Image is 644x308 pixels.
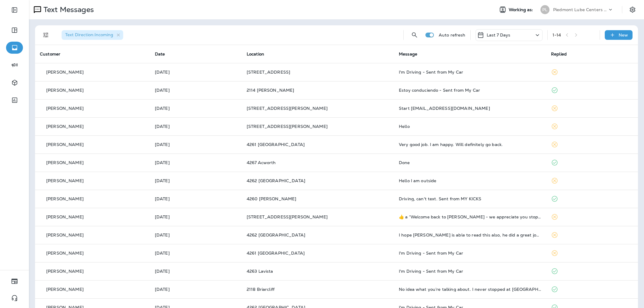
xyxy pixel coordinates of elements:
div: Done [399,160,541,165]
span: 4263 Lavista [247,268,273,274]
span: Text Direction : Incoming [65,32,113,37]
span: 2118 Briarcliff [247,287,274,292]
span: 4262 [GEOGRAPHIC_DATA] [247,232,305,238]
div: I'm Driving - Sent from My Car [399,70,541,75]
p: [PERSON_NAME] [46,214,84,219]
p: Sep 29, 2025 04:35 PM [155,233,237,237]
p: [PERSON_NAME] [46,70,84,75]
div: Estoy conduciendo - Sent from My Car [399,88,541,93]
span: [STREET_ADDRESS][PERSON_NAME] [247,214,328,220]
p: Oct 11, 2025 11:18 AM [155,88,237,93]
p: Sep 29, 2025 12:17 PM [155,269,237,274]
span: 4262 [GEOGRAPHIC_DATA] [247,178,305,183]
div: Very good job. I am happy. Will definitely go back. [399,142,541,147]
p: Auto refresh [439,33,466,37]
p: [PERSON_NAME] [46,160,84,165]
p: Sep 29, 2025 11:22 AM [155,287,237,292]
p: Oct 4, 2025 10:17 AM [155,160,237,165]
button: Search Messages [409,29,421,41]
div: PL [540,5,549,14]
p: Last 7 Days [487,33,511,37]
span: 4260 [PERSON_NAME] [247,196,296,202]
div: I'm Driving - Sent from My Car [399,269,541,274]
span: 4267 Acworth [247,160,276,165]
button: Filters [40,29,52,41]
p: Oct 4, 2025 04:17 PM [155,124,237,129]
span: Date [155,51,165,57]
div: Hello I am outside [399,178,541,183]
div: ​👍​ a “ Welcome back to Jiffy Lube - we appreciate you stopping by again! Please leave us a revie... [399,214,541,219]
p: Oct 7, 2025 03:44 PM [155,106,237,111]
button: Settings [627,4,638,15]
div: I hope Sean is able to read this also, he did a great job replacing my oil pan a few weeks ago an... [399,233,541,237]
p: Sep 29, 2025 12:17 PM [155,251,237,256]
span: 2114 [PERSON_NAME] [247,87,294,93]
p: [PERSON_NAME] [46,196,84,201]
p: Piedmont Lube Centers LLC [553,7,607,12]
p: Oct 11, 2025 12:17 PM [155,70,237,75]
p: Sep 30, 2025 11:31 AM [155,196,237,201]
div: Text Direction:Incoming [62,30,123,40]
div: 1 - 14 [553,33,561,37]
span: Message [399,51,417,57]
span: 4261 [GEOGRAPHIC_DATA] [247,142,305,147]
span: Replied [551,51,567,57]
div: No idea what you’re talking about. I never stopped at Jiffy, babe. I haven’t used a third-party c... [399,287,541,292]
p: [PERSON_NAME] [46,124,84,129]
p: [PERSON_NAME] [46,142,84,147]
div: Hello [399,124,541,129]
span: [STREET_ADDRESS][PERSON_NAME] [247,106,328,111]
p: Text Messages [41,5,94,14]
p: [PERSON_NAME] [46,106,84,111]
span: [STREET_ADDRESS][PERSON_NAME] [247,124,328,129]
div: Driving, can't text. Sent from MY KICKS [399,196,541,201]
p: New [619,33,628,37]
span: [STREET_ADDRESS] [247,69,290,75]
p: [PERSON_NAME] [46,178,84,183]
p: Oct 3, 2025 04:04 PM [155,178,237,183]
div: I'm Driving - Sent from My Car [399,251,541,256]
p: Oct 4, 2025 01:17 PM [155,142,237,147]
span: 4261 [GEOGRAPHIC_DATA] [247,250,305,256]
span: Customer [40,51,60,57]
p: [PERSON_NAME] [46,287,84,292]
div: Start stuartschlansky@yahoo.com [399,106,541,111]
p: [PERSON_NAME] [46,251,84,256]
button: Expand Sidebar [6,4,23,16]
span: Location [247,51,264,57]
p: [PERSON_NAME] [46,88,84,93]
p: [PERSON_NAME] [46,269,84,274]
span: Working as: [509,7,534,12]
p: [PERSON_NAME] [46,233,84,237]
p: Sep 29, 2025 05:46 PM [155,214,237,219]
